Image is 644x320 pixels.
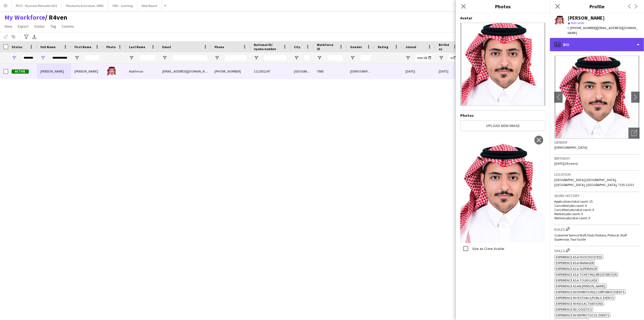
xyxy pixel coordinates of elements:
button: New Board [137,0,162,11]
a: Tag [48,23,58,30]
button: Open Filter Menu [439,55,444,60]
button: Upload new image [460,120,545,131]
span: Customer Service Staff, Host/ Hostess, Protocol, Staff Supervisor, Tour Guide [554,233,627,241]
input: Email Filter Input [172,55,208,61]
span: [GEOGRAPHIC_DATA] [GEOGRAPHIC_DATA], [GEOGRAPHIC_DATA], [GEOGRAPHIC_DATA], 7155-12331 [554,178,634,187]
span: First Name [74,45,91,49]
span: Experience as a Supervisor [556,267,597,271]
span: Gender [350,45,362,49]
span: Experience in Exhibitions/Corporate Events [556,290,624,294]
span: Email [162,45,171,49]
div: Alothman [126,64,159,79]
span: City [294,45,300,49]
span: Export [18,24,29,29]
h3: Work history [554,193,640,198]
button: PICO - Hyundai Palisade 2025 [11,0,62,11]
button: Open Filter Menu [40,55,45,60]
div: [PERSON_NAME] [71,64,103,79]
img: Crew photo 882847 [460,133,545,243]
h3: Gender [554,140,640,145]
span: Workforce ID [317,43,337,51]
button: Museums Activation / BWS [62,0,108,11]
span: Experience as a Host/Hostess [556,255,602,259]
h4: Photos [460,113,545,118]
button: Open Filter Menu [129,55,134,60]
label: Use as Crew Avatar [471,246,505,251]
button: Open Filter Menu [294,55,299,60]
button: Open Filter Menu [74,55,79,60]
div: Bio [550,38,644,51]
input: Last Name Filter Input [139,55,156,61]
button: Open Filter Menu [254,55,259,60]
span: Experience in Logistics [556,307,592,311]
input: Joined Filter Input [415,55,432,61]
h3: Birthday [554,156,640,161]
span: Joined [405,45,416,49]
span: Experience in Kids Activations [556,301,603,306]
span: Full Name [40,45,56,49]
a: Status [32,23,47,30]
a: Export [15,23,31,30]
span: View [4,24,12,29]
h3: Roles [554,226,640,232]
app-action-btn: Export XLSX [31,33,38,40]
button: Open Filter Menu [162,55,167,60]
img: Abdulaziz Alothman [106,66,117,78]
h3: Profile [550,3,644,10]
a: View [2,23,14,30]
span: Status [12,45,22,49]
span: Experience as a Manager [556,261,594,265]
span: Tag [50,24,56,29]
div: 7880 [314,64,347,79]
a: My Workforce [4,13,45,22]
input: City Filter Input [304,55,310,61]
input: Full Name Filter Input [50,55,68,61]
div: [PERSON_NAME] [568,16,605,20]
span: | [EMAIL_ADDRESS][DOMAIN_NAME] [568,26,638,35]
input: Gender Filter Input [360,55,371,61]
input: Phone Filter Input [224,55,247,61]
span: Experience as a Ticketing/Registration [556,272,617,277]
span: [DATE] (24 years) [554,161,578,166]
button: Open Filter Menu [317,55,322,60]
button: Open Filter Menu [214,55,219,60]
span: Active [12,69,29,74]
div: [DATE] [402,64,435,79]
input: Birthday Filter Input [449,55,457,61]
span: Comms [62,24,74,29]
span: Rating [378,45,388,49]
div: [EMAIL_ADDRESS][DOMAIN_NAME] [159,64,211,79]
h3: Location [554,172,640,177]
span: Photo [106,45,116,49]
p: Cancelled jobs total count: 0 [554,208,640,212]
h3: Skills [554,247,640,253]
span: National ID/ Iqama number [254,43,281,51]
span: t. [PHONE_NUMBER] [568,26,596,30]
span: R4ven [45,13,67,22]
div: Open photos pop-in [629,128,640,139]
input: National ID/ Iqama number Filter Input [264,55,287,61]
span: Not rated [571,21,584,25]
img: Crew avatar or photo [554,56,640,139]
span: Experience in Festivals/Public Events [556,296,614,300]
div: [GEOGRAPHIC_DATA] [291,64,314,79]
button: EWC - Gaming [108,0,137,11]
div: [DEMOGRAPHIC_DATA] [347,64,374,79]
span: Status [34,24,45,29]
img: Crew avatar [460,23,545,106]
h3: Photos [456,3,550,10]
input: Workforce ID Filter Input [327,55,343,61]
p: Worked jobs total count: 0 [554,216,640,220]
button: Open Filter Menu [350,55,355,60]
span: 1112932247 [254,69,270,73]
p: Applications total count: 15 [554,199,640,203]
div: [PHONE_NUMBER] [211,64,250,79]
p: Cancelled jobs count: 0 [554,203,640,208]
app-action-btn: Advanced filters [23,33,30,40]
p: Worked jobs count: 0 [554,212,640,216]
a: Comms [60,23,76,30]
span: [DEMOGRAPHIC_DATA] [554,145,587,149]
h4: Avatar [460,16,545,20]
span: Last Name [129,45,145,49]
input: First Name Filter Input [84,55,100,61]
